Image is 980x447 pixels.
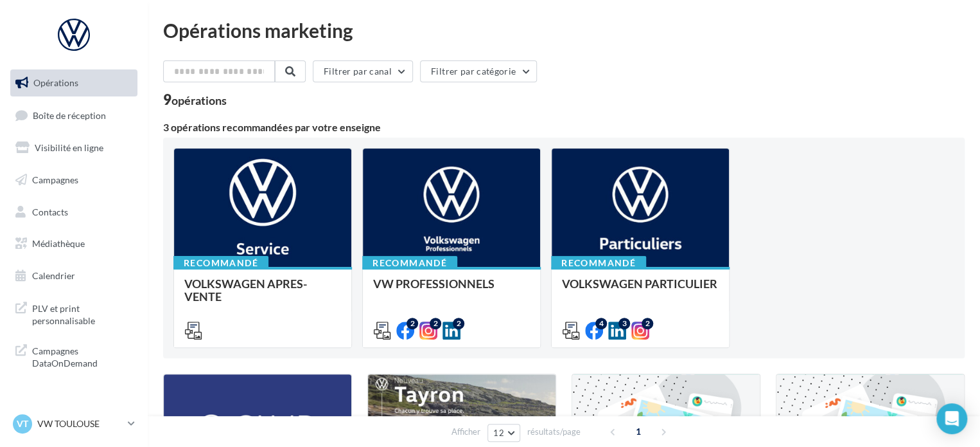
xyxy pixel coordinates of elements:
[173,256,268,270] div: Recommandé
[451,426,480,438] span: Afficher
[628,421,649,442] span: 1
[313,60,413,82] button: Filtrer par canal
[420,60,537,82] button: Filtrer par catégorie
[8,134,140,161] a: Visibilité en ligne
[32,342,132,370] span: Campagnes DataOnDemand
[487,424,520,442] button: 12
[407,318,418,329] div: 2
[32,300,132,327] span: PLV et print personnalisable
[936,403,967,434] div: Open Intercom Messenger
[32,206,68,217] span: Contacts
[430,318,441,329] div: 2
[163,21,965,40] div: Opérations marketing
[163,93,227,107] div: 9
[8,295,140,333] a: PLV et print personnalisable
[171,95,227,106] div: opérations
[8,69,140,96] a: Opérations
[8,262,140,289] a: Calendrier
[33,109,106,120] span: Boîte de réception
[32,174,78,185] span: Campagnes
[373,277,494,291] span: VW PROFESSIONNELS
[8,102,140,129] a: Boîte de réception
[362,256,457,270] div: Recommandé
[642,318,653,329] div: 2
[8,230,140,257] a: Médiathèque
[32,270,75,281] span: Calendrier
[35,142,103,153] span: Visibilité en ligne
[32,238,85,249] span: Médiathèque
[10,412,137,436] a: VT VW TOULOUSE
[184,277,307,304] span: VOLKSWAGEN APRES-VENTE
[17,417,28,430] span: VT
[493,428,504,438] span: 12
[453,318,464,329] div: 2
[527,426,581,438] span: résultats/page
[618,318,630,329] div: 3
[562,277,717,291] span: VOLKSWAGEN PARTICULIER
[33,77,78,88] span: Opérations
[8,337,140,375] a: Campagnes DataOnDemand
[37,417,123,430] p: VW TOULOUSE
[8,167,140,194] a: Campagnes
[163,122,965,132] div: 3 opérations recommandées par votre enseigne
[551,256,646,270] div: Recommandé
[8,199,140,226] a: Contacts
[595,318,607,329] div: 4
